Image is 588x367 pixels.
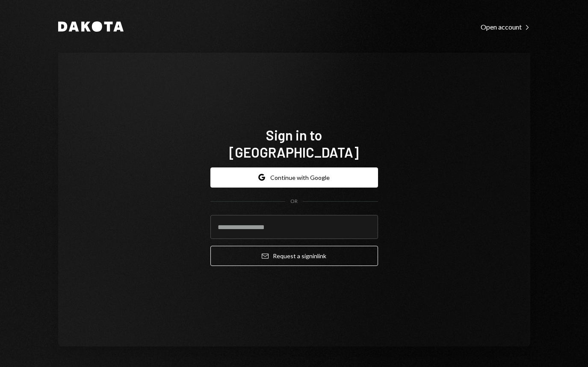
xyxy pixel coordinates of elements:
[210,167,378,188] button: Continue with Google
[290,198,298,205] div: OR
[481,23,530,31] div: Open account
[481,22,530,31] a: Open account
[210,246,378,266] button: Request a signinlink
[210,126,378,161] h1: Sign in to [GEOGRAPHIC_DATA]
